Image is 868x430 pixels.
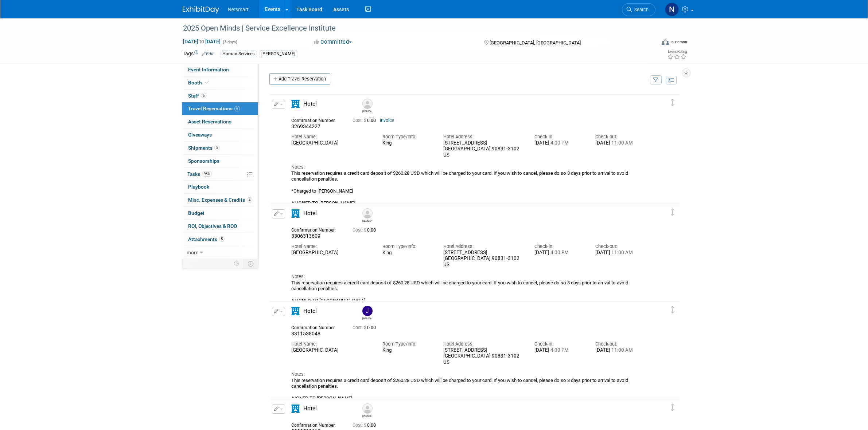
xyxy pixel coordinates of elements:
span: Budget [188,210,205,216]
span: Event Information [188,67,229,72]
span: 3311538048 [291,331,320,336]
img: Jackson O'Rourke [362,306,373,316]
i: Click and drag to move item [671,306,674,313]
div: Confirmation Number: [291,323,342,331]
i: Filter by Traveler [653,78,658,83]
a: Playbook [182,181,258,193]
div: Room Type/Info: [382,243,432,250]
span: Cost: $ [353,228,367,233]
span: 4:00 PM [549,140,569,146]
span: 5 [219,236,225,242]
span: Staff [188,93,206,99]
span: Netsmart [228,7,249,12]
span: 11:00 AM [610,347,633,353]
a: Travel Reservations6 [182,102,258,115]
div: Check-in: [534,341,584,347]
span: Hotel [303,405,317,412]
span: 0.00 [353,228,379,233]
a: Add Travel Reservation [269,73,330,85]
a: Sponsorships [182,155,258,167]
a: Misc. Expenses & Credits4 [182,194,258,206]
div: Check-out: [595,341,645,347]
span: 4 [247,197,252,203]
a: Asset Reservations [182,115,258,128]
div: In-Person [670,39,687,45]
div: 2025 Open Minds | Service Excellence Institute [180,22,645,35]
i: Click and drag to move item [671,404,674,411]
div: Room Type/Info: [382,341,432,347]
div: [GEOGRAPHIC_DATA] [291,140,371,146]
span: Cost: $ [353,423,367,428]
span: Asset Reservations [188,119,231,125]
div: Hotel Address: [443,243,523,250]
i: Click and drag to move item [671,209,674,216]
div: [STREET_ADDRESS] [GEOGRAPHIC_DATA] 90831-3102 US [443,250,523,268]
span: Sponsorships [188,158,219,164]
td: Personalize Event Tab Strip [231,259,244,268]
div: [DATE] [595,250,645,256]
div: Confirmation Number: [291,225,342,233]
a: Search [622,3,655,16]
span: 4:00 PM [549,347,569,353]
div: Hotel Name: [291,134,371,140]
span: 0.00 [353,423,379,428]
div: Jackson O'Rourke [362,316,371,320]
span: 0.00 [353,118,379,123]
span: Hotel [303,308,317,314]
div: [STREET_ADDRESS] [GEOGRAPHIC_DATA] 90831-3102 US [443,347,523,366]
a: more [182,246,258,259]
td: Tags [183,50,214,58]
span: Shipments [188,145,220,151]
div: Amy Radtke [361,403,373,418]
img: Format-Inperson.png [662,39,669,45]
div: Madison McMillin [361,208,373,222]
span: 3269344227 [291,123,320,129]
div: [GEOGRAPHIC_DATA] [291,250,371,256]
span: 96% [202,171,212,177]
span: to [198,39,205,44]
i: Hotel [291,307,300,315]
span: 11:00 AM [610,250,633,255]
span: 3306313609 [291,233,320,239]
span: Hotel [303,210,317,217]
span: Search [632,7,649,12]
div: Event Rating [667,50,687,54]
div: Confirmation Number: [291,116,342,123]
div: Amy Radtke [362,414,371,418]
div: Room Type/Info: [382,134,432,140]
div: Notes: [291,371,646,378]
div: [STREET_ADDRESS] [GEOGRAPHIC_DATA] 90831-3102 US [443,140,523,158]
div: This reservation requires a credit card deposit of $260.28 USD which will be charged to your card... [291,378,646,402]
div: Check-in: [534,134,584,140]
i: Click and drag to move item [671,99,674,106]
span: [DATE] [DATE] [183,38,221,45]
div: Tricia Zerger [362,109,371,113]
a: Shipments5 [182,142,258,154]
i: Hotel [291,100,300,108]
span: 6 [234,106,240,111]
span: more [187,249,198,255]
div: [DATE] [595,347,645,354]
span: Playbook [188,184,209,190]
span: Travel Reservations [188,106,240,111]
span: Giveaways [188,132,212,138]
div: [DATE] [534,140,584,146]
div: Jackson O'Rourke [361,306,373,320]
div: King [382,347,432,353]
img: Madison McMillin [362,208,373,218]
div: [DATE] [534,250,584,256]
div: Human Services [220,50,257,58]
a: Tasks96% [182,168,258,181]
button: Committed [311,38,355,46]
div: Tricia Zerger [361,99,373,113]
span: (3 days) [222,40,237,44]
a: Booth [182,76,258,89]
div: Hotel Address: [443,341,523,347]
span: 11:00 AM [610,140,633,146]
div: [GEOGRAPHIC_DATA] [291,347,371,354]
div: Notes: [291,273,646,280]
a: Giveaways [182,129,258,141]
a: Event Information [182,63,258,76]
span: 4:00 PM [549,250,569,255]
div: [DATE] [595,140,645,146]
